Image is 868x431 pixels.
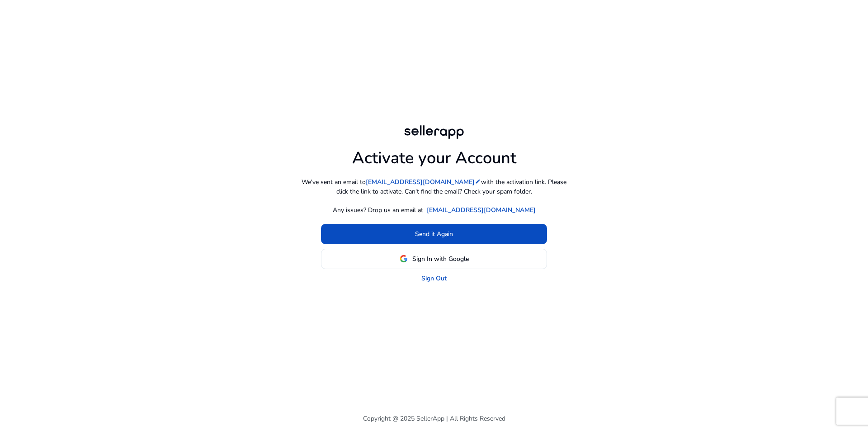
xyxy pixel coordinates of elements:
[298,177,570,196] p: We've sent an email to with the activation link. Please click the link to activate. Can't find th...
[366,177,481,187] a: [EMAIL_ADDRESS][DOMAIN_NAME]
[321,224,547,244] button: Send it Again
[427,205,536,215] a: [EMAIL_ADDRESS][DOMAIN_NAME]
[415,229,453,239] span: Send it Again
[475,178,481,185] mat-icon: edit
[421,274,447,283] a: Sign Out
[412,254,469,264] span: Sign In with Google
[321,249,547,269] button: Sign In with Google
[333,205,423,215] p: Any issues? Drop us an email at
[352,141,516,168] h1: Activate your Account
[400,255,408,263] img: google-logo.svg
